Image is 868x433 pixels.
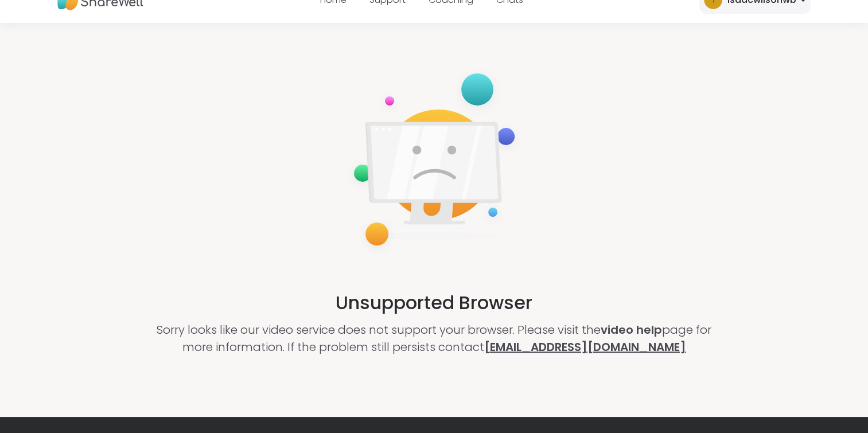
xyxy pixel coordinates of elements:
h2: Unsupported Browser [336,289,532,317]
a: [EMAIL_ADDRESS][DOMAIN_NAME] [484,339,686,355]
img: not-supported [345,66,524,257]
a: video help [601,322,662,338]
p: Sorry looks like our video service does not support your browser. Please visit the page for more ... [145,321,723,356]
